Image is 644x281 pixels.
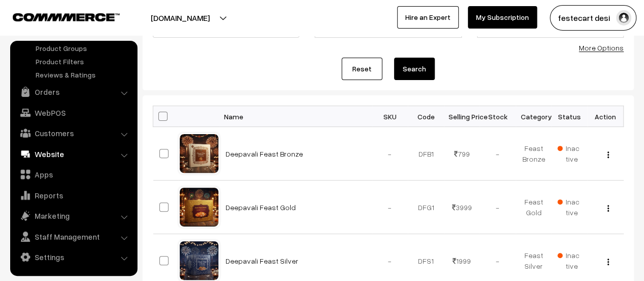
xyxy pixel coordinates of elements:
[342,58,382,80] a: Reset
[33,43,134,54] a: Product Groups
[408,106,444,127] th: Code
[394,58,435,80] button: Search
[13,227,134,246] a: Staff Management
[33,56,134,67] a: Product Filters
[13,248,134,266] a: Settings
[372,181,408,234] td: -
[226,203,296,212] a: Deepavali Feast Gold
[226,149,303,158] a: Deepavali Feast Bronze
[226,257,298,265] a: Deepavali Feast Silver
[408,181,444,234] td: DFG1
[468,6,537,29] a: My Subscription
[607,259,609,265] img: Menu
[444,106,480,127] th: Selling Price
[516,106,552,127] th: Category
[13,83,134,101] a: Orders
[550,5,636,31] button: festecart desi
[607,151,609,158] img: Menu
[408,127,444,181] td: DFB1
[607,205,609,212] img: Menu
[115,5,245,31] button: [DOMAIN_NAME]
[444,127,480,181] td: 799
[444,181,480,234] td: 3999
[13,165,134,184] a: Apps
[13,186,134,205] a: Reports
[397,6,459,29] a: Hire an Expert
[587,106,624,127] th: Action
[13,207,134,225] a: Marketing
[480,181,516,234] td: -
[480,127,516,181] td: -
[13,10,102,22] a: COMMMERCE
[372,127,408,181] td: -
[557,250,581,271] span: Inactive
[219,106,372,127] th: Name
[616,10,631,25] img: user
[13,124,134,142] a: Customers
[33,69,134,80] a: Reviews & Ratings
[516,181,552,234] td: Feast Gold
[372,106,408,127] th: SKU
[557,143,581,164] span: Inactive
[551,106,587,127] th: Status
[13,104,134,122] a: WebPOS
[480,106,516,127] th: Stock
[516,127,552,181] td: Feast Bronze
[13,145,134,163] a: Website
[579,43,624,52] a: More Options
[13,13,120,21] img: COMMMERCE
[557,196,581,218] span: Inactive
